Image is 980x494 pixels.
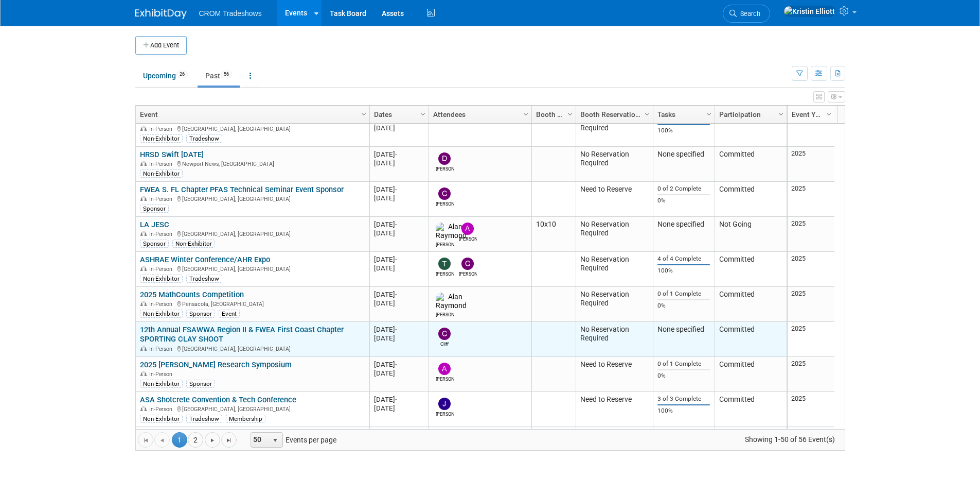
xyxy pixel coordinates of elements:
[271,436,279,445] span: select
[576,357,653,392] td: Need to Reserve
[186,310,215,318] div: Sponsor
[576,287,653,322] td: No Reservation Required
[783,6,835,17] img: Kristin Elliott
[715,112,787,147] td: Committed
[149,406,175,413] span: In-Person
[140,134,183,143] div: Non-Exhibitor
[140,231,147,236] img: In-Person Event
[417,106,429,121] a: Column Settings
[251,433,269,447] span: 50
[186,134,222,143] div: Tradeshow
[140,415,183,423] div: Non-Exhibitor
[140,185,344,194] a: FWEA S. FL Chapter PFAS Technical Seminar Event Sponsor
[205,432,220,448] a: Go to the next page
[657,302,710,310] div: 0%
[358,106,369,121] a: Column Settings
[374,124,424,132] div: [DATE]
[576,147,653,182] td: No Reservation Required
[433,106,525,123] a: Attendees
[188,432,203,448] a: 2
[657,220,710,229] div: None specified
[792,106,828,123] a: Event Year
[436,293,467,311] img: Alan Raymond
[395,326,397,333] span: -
[580,106,646,123] a: Booth Reservation Status
[140,360,292,369] a: 2025 [PERSON_NAME] Research Symposium
[657,106,708,123] a: Tasks
[643,110,651,118] span: Column Settings
[149,346,175,352] span: In-Person
[199,9,262,18] span: CROM Tradeshows
[719,106,780,123] a: Participation
[788,427,834,462] td: 2025
[715,322,787,357] td: Committed
[657,407,710,415] div: 100%
[140,395,296,404] a: ASA Shotcrete Convention & Tech Conference
[219,310,240,318] div: Event
[576,252,653,287] td: No Reservation Required
[198,66,240,86] a: Past56
[576,182,653,217] td: Need to Reserve
[395,291,397,298] span: -
[374,325,424,334] div: [DATE]
[149,161,175,167] span: In-Person
[461,258,474,270] img: Cameron Kenyon
[140,310,183,318] div: Non-Exhibitor
[657,267,710,275] div: 100%
[823,106,834,121] a: Column Settings
[221,432,237,448] a: Go to the last page
[436,200,454,208] div: Cameron Kenyon
[436,270,454,278] div: Tod Green
[825,110,833,118] span: Column Settings
[531,217,576,252] td: 10x10
[735,432,844,447] span: Showing 1-50 of 56 Event(s)
[237,432,347,448] span: Events per page
[459,270,477,278] div: Cameron Kenyon
[576,217,653,252] td: No Reservation Required
[140,371,147,376] img: In-Person Event
[140,115,220,124] a: World of Concrete 2025
[536,106,569,123] a: Booth Size
[186,275,222,283] div: Tradeshow
[140,325,344,344] a: 12th Annual FSAWWA Region II & FWEA First Coast Chapter SPORTING CLAY SHOOT
[172,432,187,448] span: 1
[172,240,215,248] div: Non-Exhibitor
[149,301,175,308] span: In-Person
[140,264,365,273] div: [GEOGRAPHIC_DATA], [GEOGRAPHIC_DATA]
[140,159,365,168] div: Newport News, [GEOGRAPHIC_DATA]
[436,165,454,173] div: Daniel Austria
[140,380,183,388] div: Non-Exhibitor
[374,360,424,369] div: [DATE]
[564,106,576,121] a: Column Settings
[138,432,153,448] a: Go to the first page
[657,185,710,193] div: 0 of 2 Complete
[788,182,834,217] td: 2025
[657,127,710,134] div: 100%
[140,290,244,299] a: 2025 MathCounts Competition
[374,150,424,159] div: [DATE]
[715,147,787,182] td: Committed
[158,436,166,445] span: Go to the previous page
[374,194,424,202] div: [DATE]
[737,10,760,18] span: Search
[395,255,397,263] span: -
[703,106,715,121] a: Column Settings
[135,66,195,86] a: Upcoming26
[438,398,451,410] img: Joseph Leahy
[715,287,787,322] td: Committed
[140,301,147,306] img: In-Person Event
[374,395,424,404] div: [DATE]
[576,322,653,357] td: No Reservation Required
[438,188,451,200] img: Cameron Kenyon
[140,255,270,264] a: ASHRAE Winter Conference/AHR Expo
[436,311,454,318] div: Alan Raymond
[438,363,451,375] img: Alexander Ciasca
[154,432,170,448] a: Go to the previous page
[140,169,183,178] div: Non-Exhibitor
[657,372,710,380] div: 0%
[149,196,175,202] span: In-Person
[395,361,397,368] span: -
[788,287,834,322] td: 2025
[226,415,265,423] div: Membership
[140,344,365,353] div: [GEOGRAPHIC_DATA], [GEOGRAPHIC_DATA]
